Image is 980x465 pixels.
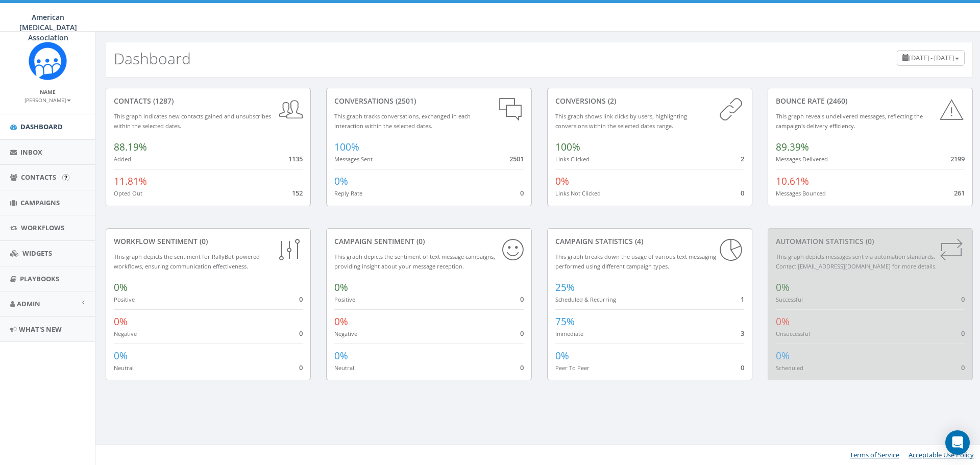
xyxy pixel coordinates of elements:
[555,155,590,163] small: Links Clicked
[24,96,71,104] small: [PERSON_NAME]
[29,42,67,80] img: Rally_Corp_Icon.png
[334,189,362,197] small: Reply Rate
[151,96,174,106] span: (1287)
[954,188,965,198] span: 261
[776,236,965,247] div: Automation Statistics
[945,430,970,455] div: Open Intercom Messenger
[606,96,616,106] span: (2)
[114,281,128,294] span: 0%
[334,155,373,163] small: Messages Sent
[20,148,42,157] span: Inbox
[776,296,803,303] small: Successful
[520,295,524,304] span: 0
[114,50,191,67] h2: Dashboard
[850,450,899,459] a: Terms of Service
[20,198,60,207] span: Campaigns
[20,122,63,131] span: Dashboard
[334,253,495,270] small: This graph depicts the sentiment of text message campaigns, providing insight about your message ...
[776,253,937,270] small: This graph depicts messages sent via automation standards. Contact [EMAIL_ADDRESS][DOMAIN_NAME] f...
[776,112,923,130] small: This graph reveals undelivered messages, reflecting the campaign's delivery efficiency.
[334,349,348,362] span: 0%
[334,330,357,337] small: Negative
[334,364,354,372] small: Neutral
[776,140,809,154] span: 89.39%
[114,315,128,328] span: 0%
[334,175,348,188] span: 0%
[555,364,590,372] small: Peer To Peer
[633,236,643,246] span: (4)
[19,12,77,42] span: American [MEDICAL_DATA] Association
[555,253,716,270] small: This graph breaks down the usage of various text messaging performed using different campaign types.
[776,175,809,188] span: 10.61%
[555,140,580,154] span: 100%
[776,155,828,163] small: Messages Delivered
[19,325,62,334] span: What's New
[555,296,616,303] small: Scheduled & Recurring
[21,223,64,232] span: Workflows
[114,112,271,130] small: This graph indicates new contacts gained and unsubscribes within the selected dates.
[555,175,569,188] span: 0%
[114,330,137,337] small: Negative
[114,140,147,154] span: 88.19%
[555,112,687,130] small: This graph shows link clicks by users, highlighting conversions within the selected dates range.
[520,329,524,338] span: 0
[776,330,810,337] small: Unsuccessful
[62,174,69,181] input: Submit
[114,236,303,247] div: Workflow Sentiment
[741,154,744,163] span: 2
[555,236,744,247] div: Campaign Statistics
[292,188,303,198] span: 152
[114,253,260,270] small: This graph depicts the sentiment for RallyBot-powered workflows, ensuring communication effective...
[555,349,569,362] span: 0%
[555,281,575,294] span: 25%
[741,329,744,338] span: 3
[114,296,135,303] small: Positive
[961,363,965,372] span: 0
[17,299,40,308] span: Admin
[114,349,128,362] span: 0%
[22,249,52,258] span: Widgets
[114,364,134,372] small: Neutral
[961,295,965,304] span: 0
[40,88,56,95] small: Name
[299,363,303,372] span: 0
[909,450,974,459] a: Acceptable Use Policy
[864,236,874,246] span: (0)
[520,188,524,198] span: 0
[520,363,524,372] span: 0
[198,236,208,246] span: (0)
[24,95,71,104] a: [PERSON_NAME]
[950,154,965,163] span: 2199
[334,236,523,247] div: Campaign Sentiment
[21,173,56,182] span: Contacts
[741,188,744,198] span: 0
[414,236,425,246] span: (0)
[299,329,303,338] span: 0
[334,140,359,154] span: 100%
[776,96,965,106] div: Bounce Rate
[741,363,744,372] span: 0
[776,189,826,197] small: Messages Bounced
[334,281,348,294] span: 0%
[741,295,744,304] span: 1
[555,315,575,328] span: 75%
[334,296,355,303] small: Positive
[776,281,790,294] span: 0%
[299,295,303,304] span: 0
[776,315,790,328] span: 0%
[334,96,523,106] div: conversations
[334,315,348,328] span: 0%
[288,154,303,163] span: 1135
[961,329,965,338] span: 0
[555,96,744,106] div: conversions
[114,189,142,197] small: Opted Out
[555,189,601,197] small: Links Not Clicked
[509,154,524,163] span: 2501
[776,349,790,362] span: 0%
[114,96,303,106] div: contacts
[555,330,583,337] small: Immediate
[20,274,59,283] span: Playbooks
[825,96,847,106] span: (2460)
[334,112,471,130] small: This graph tracks conversations, exchanged in each interaction within the selected dates.
[114,175,147,188] span: 11.81%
